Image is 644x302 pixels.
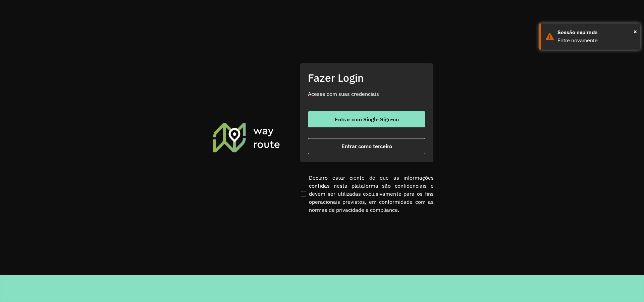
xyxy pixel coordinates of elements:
span: Entrar como terceiro [341,143,392,149]
div: Sessão expirada [557,28,635,37]
button: button [308,111,425,127]
label: Declaro estar ciente de que as informações contidas nesta plataforma são confidenciais e devem se... [300,174,434,214]
span: Entrar com Single Sign-on [335,117,399,122]
button: Close [634,26,637,37]
h2: Fazer Login [308,71,425,84]
span: × [634,26,637,37]
div: Entre novamente [557,37,635,45]
p: Acesse com suas credenciais [308,90,425,98]
img: Roteirizador AmbevTech [212,122,281,153]
button: button [308,138,425,154]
